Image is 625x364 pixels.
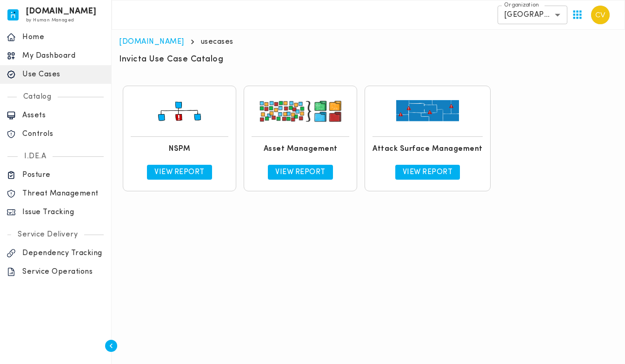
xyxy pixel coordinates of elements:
p: Service Operations [22,267,105,276]
img: invicta.io [7,9,19,20]
p: Assets [22,111,105,120]
p: Posture [22,170,105,180]
h6: Invicta Use Case Catalog [119,54,223,65]
img: usecase [379,94,476,129]
p: Dependency Tracking [22,249,105,258]
p: Threat Management [22,189,105,198]
img: Carter Velasquez [591,6,610,24]
button: User [587,2,613,28]
a: View Report [268,165,333,180]
p: Use Cases [22,70,105,79]
p: My Dashboard [22,51,105,61]
p: Service Delivery [11,230,84,239]
div: [GEOGRAPHIC_DATA] [498,6,567,24]
img: usecase [252,94,349,129]
h6: [DOMAIN_NAME] [26,8,97,15]
h6: Attack Surface Management [372,144,483,154]
a: [DOMAIN_NAME] [119,38,184,46]
p: Controls [22,129,105,139]
p: View Report [154,168,205,177]
a: View Report [395,165,460,180]
p: I.DE.A [18,152,53,161]
h6: Asset Management [264,144,338,154]
p: Home [22,33,105,42]
p: Issue Tracking [22,208,105,217]
p: usecases [201,37,233,47]
img: usecase [131,94,228,129]
h6: NSPM [169,144,190,154]
span: by Human Managed [26,18,74,23]
p: Catalog [17,92,58,101]
p: View Report [275,168,326,177]
nav: breadcrumb [119,37,618,47]
a: View Report [147,165,212,180]
p: View Report [403,168,453,177]
label: Organization [504,1,539,9]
